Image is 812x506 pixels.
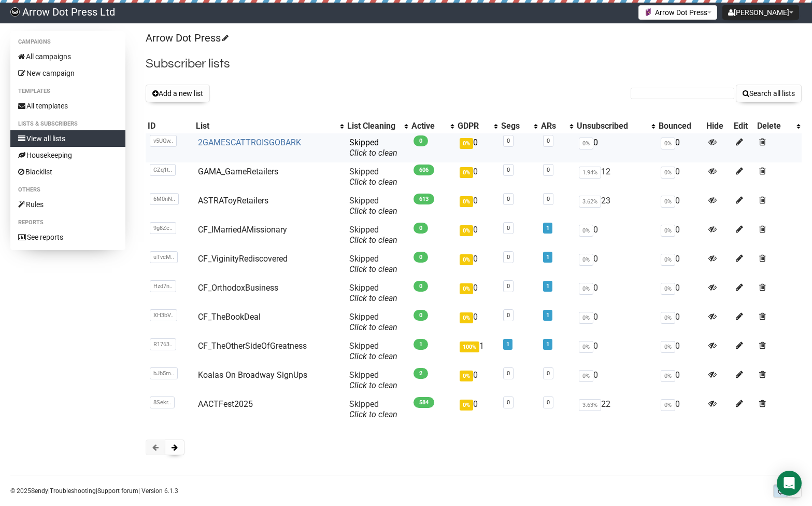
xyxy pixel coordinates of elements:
[10,7,20,17] img: fded777e35a88287280fc2587d35fe1d
[146,119,194,133] th: ID: No sort applied, sorting is disabled
[414,165,434,175] span: 606
[579,283,593,295] span: 0%
[150,135,177,147] span: v5UGw..
[657,395,704,424] td: 0
[349,351,397,361] a: Click to clean
[198,254,288,264] a: CF_ViginityRediscovered
[661,167,675,179] span: 0%
[414,310,428,321] span: 0
[198,225,287,235] a: CF_IMarriedAMissionary
[455,279,499,308] td: 0
[414,194,434,204] span: 613
[657,162,704,192] td: 0
[150,222,176,234] span: 9g8Zc..
[460,196,473,207] span: 0%
[349,138,397,158] span: Skipped
[414,339,428,350] span: 1
[10,48,125,65] a: All campaigns
[757,121,791,131] div: Delete
[455,308,499,337] td: 0
[546,341,549,348] a: 1
[414,368,428,379] span: 2
[575,192,657,221] td: 23
[349,380,397,390] a: Click to clean
[460,138,473,149] span: 0%
[349,196,397,216] span: Skipped
[575,337,657,366] td: 0
[349,341,397,361] span: Skipped
[455,366,499,395] td: 0
[349,206,397,216] a: Click to clean
[579,312,593,324] span: 0%
[349,283,397,303] span: Skipped
[10,98,125,114] a: All templates
[507,138,510,144] a: 0
[414,135,428,146] span: 0
[10,163,125,180] a: Blacklist
[198,196,268,206] a: ASTRAToyRetailers
[657,337,704,366] td: 0
[460,400,473,411] span: 0%
[579,196,601,208] span: 3.62%
[10,216,125,229] li: Reports
[661,399,675,411] span: 0%
[460,167,473,178] span: 0%
[657,279,704,308] td: 0
[657,308,704,337] td: 0
[575,250,657,279] td: 0
[198,167,278,176] a: GAMA_GameRetailers
[146,32,227,44] a: Arrow Dot Press
[10,36,125,48] li: Campaigns
[198,399,253,409] a: AACTFest2025
[546,312,549,319] a: 1
[579,254,593,266] span: 0%
[577,121,647,131] div: Unsubscribed
[499,119,539,133] th: Segs: No sort applied, activate to apply an ascending sort
[575,395,657,424] td: 22
[150,251,178,263] span: uTvcM..
[455,250,499,279] td: 0
[455,221,499,250] td: 0
[579,138,593,149] span: 0%
[349,235,397,245] a: Click to clean
[547,167,550,173] a: 0
[455,162,499,192] td: 0
[349,254,397,274] span: Skipped
[455,395,499,424] td: 0
[146,85,210,102] button: Add a new list
[501,121,529,131] div: Segs
[734,121,753,131] div: Edit
[507,196,510,202] a: 0
[10,65,125,81] a: New campaign
[547,399,550,406] a: 0
[50,487,96,495] a: Troubleshooting
[150,338,176,350] span: R1763..
[455,337,499,366] td: 1
[10,85,125,98] li: Templates
[146,54,802,73] h2: Subscriber lists
[349,370,397,390] span: Skipped
[150,280,176,292] span: Hzd7n..
[349,167,397,187] span: Skipped
[644,8,652,16] img: 1.jpg
[150,396,175,408] span: 8Sekr..
[150,309,177,321] span: XH3bV..
[196,121,335,131] div: List
[732,119,755,133] th: Edit: No sort applied, sorting is disabled
[579,167,601,179] span: 1.94%
[349,293,397,303] a: Click to clean
[659,121,702,131] div: Bounced
[575,366,657,395] td: 0
[657,221,704,250] td: 0
[31,487,48,495] a: Sendy
[455,133,499,162] td: 0
[349,322,397,332] a: Click to clean
[198,341,307,351] a: CF_TheOtherSideOfGreatness
[575,279,657,308] td: 0
[10,130,125,147] a: View all lists
[657,192,704,221] td: 0
[148,121,192,131] div: ID
[455,119,499,133] th: GDPR: No sort applied, activate to apply an ascending sort
[539,119,574,133] th: ARs: No sort applied, activate to apply an ascending sort
[150,367,178,379] span: bJb5m..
